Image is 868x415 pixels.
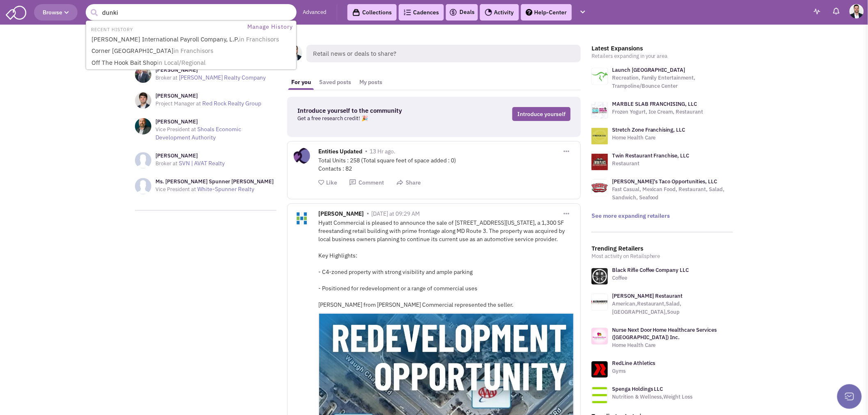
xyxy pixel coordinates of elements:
[89,46,295,57] a: Corner [GEOGRAPHIC_DATA]in Franchisors
[371,210,420,217] span: [DATE] at 09:29 AM
[155,178,274,185] h3: Ms. [PERSON_NAME] Spunner [PERSON_NAME]
[315,75,355,90] a: Saved posts
[850,4,864,18] img: Adam Shackleford
[34,4,78,21] button: Browse
[592,180,608,196] img: logo
[155,118,276,125] h3: [PERSON_NAME]
[612,360,656,367] a: RedLine Athletics
[155,160,178,167] span: Broker at
[318,219,574,309] div: Hyatt Commercial is pleased to announce the sale of [STREET_ADDRESS][US_STATE], a 1,300 SF freest...
[592,252,733,260] p: Most activity on Retailsphere
[612,385,663,392] a: Spenga Holdings LLC
[592,68,608,84] img: logo
[297,114,452,123] p: Get a free research credit! 🎉
[155,186,196,193] span: Vice President at
[480,4,519,21] a: Activity
[612,134,685,142] p: Home Health Care
[89,34,295,45] a: [PERSON_NAME] International Payroll Company, L.P.in Franchisors
[155,152,225,160] h3: [PERSON_NAME]
[612,185,733,202] p: Fast Casual, Mexican Food, Restaurant, Salad, Sandwich, Seafood
[287,75,315,90] a: For you
[303,9,327,16] a: Advanced
[89,57,295,68] a: Off The Hook Bait Shopin Local/Regional
[43,9,69,16] span: Browse
[612,300,733,316] p: American,Restaurant,Salad,[GEOGRAPHIC_DATA],Soup
[179,74,266,81] a: [PERSON_NAME] Realty Company
[179,160,225,167] a: SVN | AVAT Realty
[612,292,683,299] a: [PERSON_NAME] Restaurant
[399,4,444,21] a: Cadences
[612,108,704,116] p: Frozen Yogurt, Ice Cream, Restaurant
[318,179,337,187] button: Like
[592,154,608,170] img: logo
[612,100,697,107] a: MARBLE SLAB FRANCHISING, LLC
[612,74,733,90] p: Recreation, Family Entertainment, Trampoline/Bounce Center
[485,9,492,16] img: Activity.png
[612,126,685,133] a: Stretch Zone Franchising, LLC
[612,152,690,159] a: Twin Restaurant Franchise, LLC
[512,107,571,121] a: Introduce yourself
[135,152,151,169] img: NoImageAvailable1.jpg
[370,148,395,155] span: 13 Hr ago.
[449,7,475,17] a: Deals
[612,367,656,375] p: Gyms
[612,267,689,274] a: Black Rifle Coffee Company LLC
[592,45,733,52] h3: Latest Expansions
[612,274,689,282] p: Coffee
[155,66,266,74] h3: [PERSON_NAME]
[612,160,690,168] p: Restaurant
[318,210,364,219] span: [PERSON_NAME]
[6,4,26,20] img: SmartAdmin
[592,212,670,219] a: See more expanding retailers
[306,45,581,62] span: Retail news or deals to share?
[157,59,206,66] span: in Local/Regional
[155,125,241,141] a: Shoals Economic Development Authority
[155,92,261,100] h3: [PERSON_NAME]
[135,178,151,194] img: NoImageAvailable1.jpg
[202,100,261,107] a: Red Rock Realty Group
[612,393,693,401] p: Nutrition & Wellness,Weight Loss
[396,179,421,187] button: Share
[87,25,135,33] li: RECENT HISTORY
[592,245,733,252] h3: Trending Retailers
[86,4,297,21] input: Search
[155,126,196,133] span: Vice President at
[326,179,337,186] span: Like
[297,107,452,114] h3: Introduce yourself to the community
[245,22,295,32] a: Manage History
[526,9,532,16] img: help.png
[155,100,201,107] span: Project Manager at
[521,4,572,21] a: Help-Center
[612,341,733,349] p: Home Health Care
[355,75,386,90] a: My posts
[612,178,717,185] a: [PERSON_NAME]'s Taco Opportunities, LLC
[352,9,360,16] img: icon-collection-lavender-black.svg
[349,179,384,187] button: Comment
[155,74,178,81] span: Broker at
[239,35,279,43] span: in Franchisors
[318,156,574,173] div: Total Units : 258 (Total square feet of space added : 0) Contacts : 82
[592,52,733,60] p: Retailers expanding in your area
[592,102,608,119] img: logo
[449,7,457,17] img: icon-deals.svg
[318,148,362,157] span: Entities Updated
[197,185,254,193] a: White-Spunner Realty
[347,4,397,21] a: Collections
[174,47,213,55] span: in Franchisors
[612,66,685,73] a: Launch [GEOGRAPHIC_DATA]
[592,128,608,144] img: logo
[404,9,411,15] img: Cadences_logo.png
[612,326,717,341] a: Nurse Next Door Home Healthcare Services ([GEOGRAPHIC_DATA]) Inc.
